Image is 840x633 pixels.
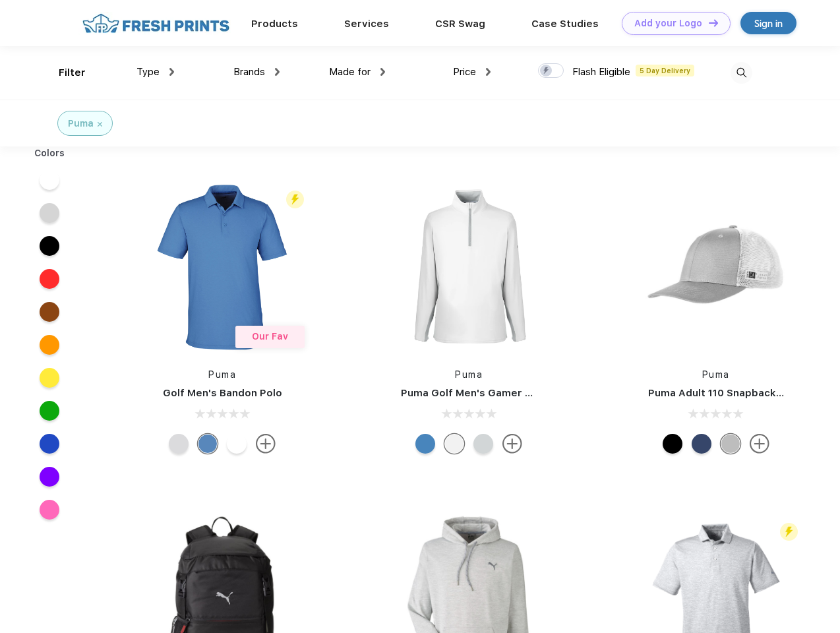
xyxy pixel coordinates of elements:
div: High Rise [169,434,189,454]
img: more.svg [502,434,522,454]
div: Sign in [754,16,783,31]
img: dropdown.png [380,68,385,76]
img: flash_active_toggle.svg [286,191,304,208]
div: High Rise [473,434,493,454]
a: Puma [208,369,236,380]
div: Bright White [227,434,247,454]
div: Quarry with Brt Whit [721,434,740,454]
a: Golf Men's Bandon Polo [163,387,282,399]
img: func=resize&h=266 [628,179,804,355]
img: dropdown.png [486,68,491,76]
img: more.svg [256,434,276,454]
a: Puma Golf Men's Gamer Golf Quarter-Zip [401,387,609,399]
img: fo%20logo%202.webp [78,12,233,35]
div: Lake Blue [198,434,218,454]
img: dropdown.png [169,68,174,76]
a: Puma [702,369,730,380]
span: Type [136,66,160,78]
img: func=resize&h=266 [135,179,310,355]
img: more.svg [750,434,769,454]
a: Products [251,18,298,30]
div: Bright Cobalt [415,434,435,454]
img: DT [709,19,718,26]
div: Peacoat with Qut Shd [692,434,711,454]
span: Brands [233,66,265,78]
img: filter_cancel.svg [98,122,102,127]
span: Made for [329,66,371,78]
div: Bright White [444,434,464,454]
a: Sign in [740,12,796,34]
a: Services [344,18,389,30]
span: 5 Day Delivery [636,65,694,76]
img: dropdown.png [275,68,280,76]
img: flash_active_toggle.svg [780,523,798,541]
div: Pma Blk Pma Blk [663,434,682,454]
div: Colors [24,146,75,160]
div: Puma [68,117,94,131]
a: CSR Swag [435,18,485,30]
div: Add your Logo [634,18,702,29]
span: Flash Eligible [572,66,630,78]
span: Price [453,66,476,78]
img: desktop_search.svg [731,62,752,84]
a: Puma [455,369,483,380]
div: Filter [59,65,86,80]
span: Our Fav [252,331,288,342]
img: func=resize&h=266 [381,179,556,355]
